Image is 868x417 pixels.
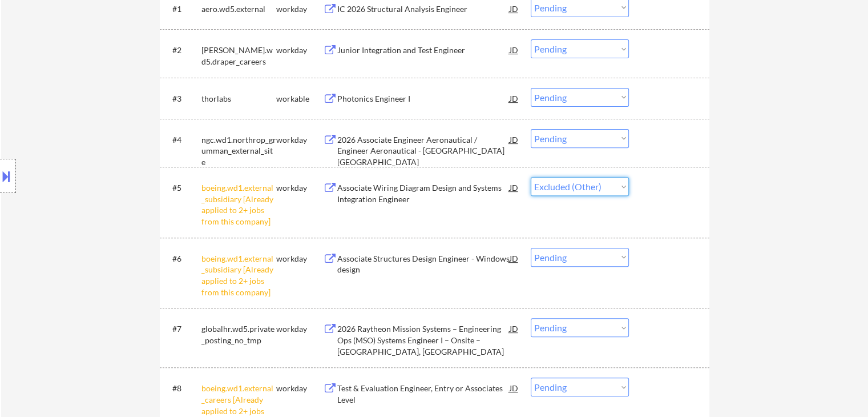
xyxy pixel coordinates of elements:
div: #7 [172,323,192,335]
div: Associate Wiring Diagram Design and Systems Integration Engineer [337,182,510,205]
div: workday [276,323,323,335]
div: IC 2026 Structural Analysis Engineer [337,3,510,15]
div: #2 [172,45,192,56]
div: #1 [172,3,192,15]
div: workday [276,134,323,146]
div: JD [508,378,520,398]
div: JD [508,177,520,198]
div: thorlabs [201,93,276,105]
div: Associate Structures Design Engineer - Windows design [337,253,510,275]
div: aero.wd5.external [201,3,276,15]
div: workday [276,45,323,56]
div: JD [508,39,520,60]
div: workday [276,253,323,264]
div: JD [508,129,520,150]
div: boeing.wd1.external_subsidiary [Already applied to 2+ jobs from this company] [201,253,276,298]
div: JD [508,248,520,268]
div: [PERSON_NAME].wd5.draper_careers [201,45,276,67]
div: Photonics Engineer I [337,93,510,105]
div: Test & Evaluation Engineer, Entry or Associates Level [337,383,510,405]
div: 2026 Raytheon Mission Systems – Engineering Ops (MSO) Systems Engineer I – Onsite – [GEOGRAPHIC_D... [337,323,510,357]
div: 2026 Associate Engineer Aeronautical / Engineer Aeronautical - [GEOGRAPHIC_DATA] [GEOGRAPHIC_DATA] [337,134,510,168]
div: JD [508,88,520,109]
div: workday [276,3,323,15]
div: workday [276,182,323,194]
div: workable [276,93,323,105]
div: Junior Integration and Test Engineer [337,45,510,56]
div: #8 [172,383,192,394]
div: workday [276,383,323,394]
div: ngc.wd1.northrop_grumman_external_site [201,134,276,168]
div: boeing.wd1.external_subsidiary [Already applied to 2+ jobs from this company] [201,182,276,227]
div: globalhr.wd5.private_posting_no_tmp [201,323,276,346]
div: JD [508,318,520,339]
